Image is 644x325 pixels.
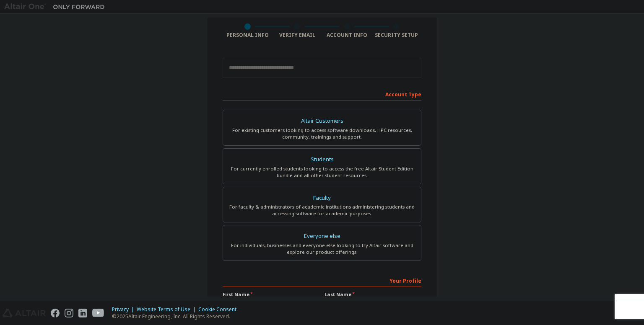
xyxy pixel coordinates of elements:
[92,309,104,317] img: youtube.svg
[137,306,198,313] div: Website Terms of Use
[223,273,421,287] div: Your Profile
[322,32,372,39] div: Account Info
[112,313,241,320] p: © 2025 Altair Engineering, Inc. All Rights Reserved.
[223,32,273,39] div: Personal Info
[228,242,416,255] div: For individuals, businesses and everyone else looking to try Altair software and explore our prod...
[223,87,421,101] div: Account Type
[3,309,46,317] img: altair_logo.svg
[228,154,416,165] div: Students
[223,291,319,298] label: First Name
[51,309,60,317] img: facebook.svg
[4,3,109,11] img: Altair One
[228,230,416,242] div: Everyone else
[228,127,416,140] div: For existing customers looking to access software downloads, HPC resources, community, trainings ...
[78,309,87,317] img: linkedin.svg
[65,309,73,317] img: instagram.svg
[198,306,241,313] div: Cookie Consent
[228,192,416,204] div: Faculty
[228,204,416,217] div: For faculty & administrators of academic institutions administering students and accessing softwa...
[325,291,421,298] label: Last Name
[372,32,422,39] div: Security Setup
[228,165,416,179] div: For currently enrolled students looking to access the free Altair Student Edition bundle and all ...
[112,306,137,313] div: Privacy
[228,115,416,127] div: Altair Customers
[273,32,322,39] div: Verify Email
